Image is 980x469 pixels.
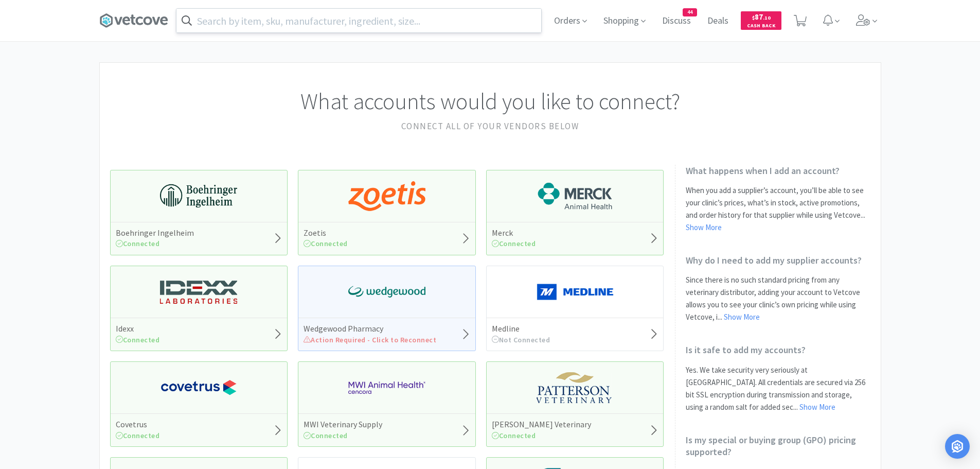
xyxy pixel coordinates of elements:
[348,372,425,403] img: f6b2451649754179b5b4e0c70c3f7cb0_2.png
[492,419,591,430] h5: [PERSON_NAME] Veterinary
[110,119,870,133] h2: Connect all of your vendors below
[116,239,160,248] span: Connected
[752,12,771,22] span: 87
[304,419,382,430] h5: MWI Veterinary Supply
[116,431,160,440] span: Connected
[492,239,536,248] span: Connected
[537,181,614,212] img: 6d7abf38e3b8462597f4a2f88dede81e_176.png
[116,335,160,344] span: Connected
[492,228,536,238] h5: Merck
[304,335,436,344] span: Action Required - Click to Reconnect
[763,14,771,21] span: . 10
[492,431,536,440] span: Connected
[747,23,775,30] span: Cash Back
[686,254,870,266] h2: Why do I need to add my supplier accounts?
[176,9,541,32] input: Search by item, sku, manufacturer, ingredient, size...
[945,434,970,459] div: Open Intercom Messenger
[724,312,760,322] a: Show More
[799,402,835,412] a: Show More
[492,323,550,334] h5: Medline
[658,16,695,26] a: Discuss44
[304,323,436,334] h5: Wedgewood Pharmacy
[160,372,237,403] img: 77fca1acd8b6420a9015268ca798ef17_1.png
[537,372,614,403] img: f5e969b455434c6296c6d81ef179fa71_3.png
[304,239,348,248] span: Connected
[752,14,755,21] span: $
[686,184,870,234] p: When you add a supplier’s account, you’ll be able to see your clinic’s prices, what’s in stock, a...
[686,222,722,232] a: Show More
[160,181,237,212] img: 730db3968b864e76bcafd0174db25112_22.png
[304,228,348,238] h5: Zoetis
[348,181,425,212] img: a673e5ab4e5e497494167fe422e9a3ab.png
[686,364,870,413] p: Yes. We take security very seriously at [GEOGRAPHIC_DATA]. All credentials are secured via 256 bi...
[703,16,733,26] a: Deals
[492,335,550,344] span: Not Connected
[348,276,425,307] img: e40baf8987b14801afb1611fffac9ca4_8.png
[110,83,870,119] h1: What accounts would you like to connect?
[686,274,870,323] p: Since there is no such standard pricing from any veterinary distributor, adding your account to V...
[686,344,870,356] h2: Is it safe to add my accounts?
[537,276,614,307] img: a646391c64b94eb2892348a965bf03f3_134.png
[116,419,160,430] h5: Covetrus
[686,165,870,177] h2: What happens when I add an account?
[686,434,870,458] h2: Is my special or buying group (GPO) pricing supported?
[116,323,160,334] h5: Idexx
[160,276,237,307] img: 13250b0087d44d67bb1668360c5632f9_13.png
[741,7,781,34] a: $87.10Cash Back
[116,228,194,238] h5: Boehringer Ingelheim
[683,9,697,16] span: 44
[304,431,348,440] span: Connected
